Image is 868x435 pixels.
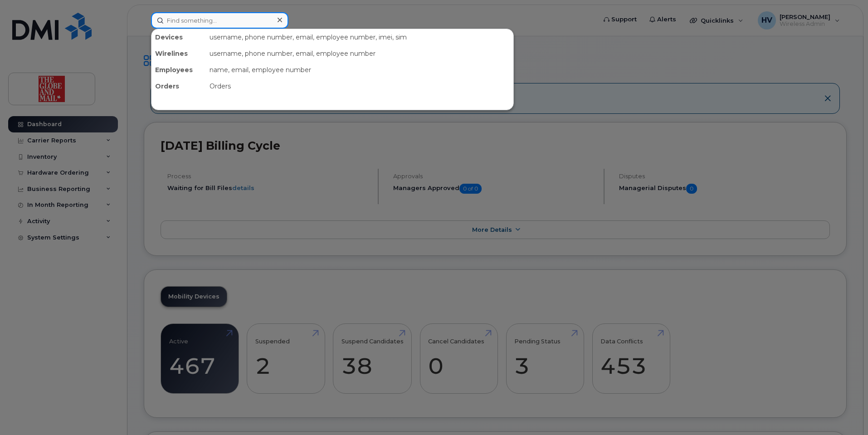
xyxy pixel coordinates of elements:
[206,29,513,45] div: username, phone number, email, employee number, imei, sim
[206,45,513,62] div: username, phone number, email, employee number
[151,45,206,62] div: Wirelines
[151,62,206,78] div: Employees
[151,29,206,45] div: Devices
[206,62,513,78] div: name, email, employee number
[206,78,513,94] div: Orders
[151,78,206,94] div: Orders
